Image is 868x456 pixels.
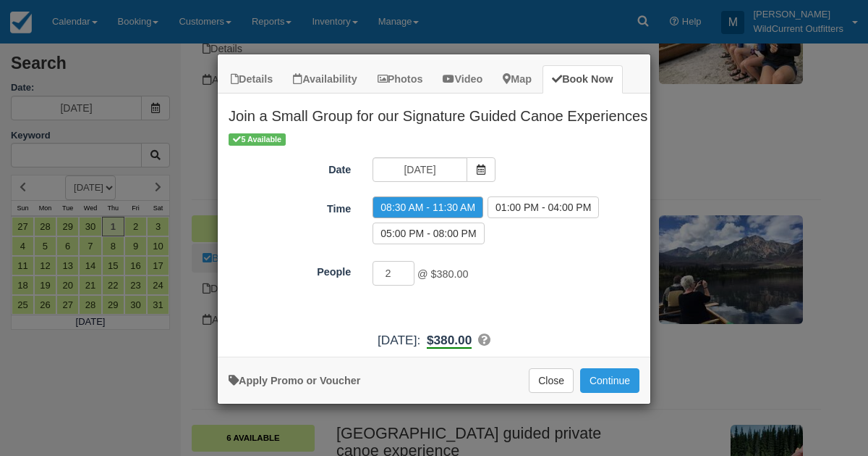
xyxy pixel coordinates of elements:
[378,333,417,347] span: [DATE]
[229,133,286,146] span: 5 Available
[218,331,650,349] div: :
[218,94,650,131] h2: Join a Small Group for our Signature Guided Canoe Experiences
[417,268,469,280] span: @ $380.00
[373,196,483,218] label: 08:30 AM - 11:30 AM
[493,65,541,94] a: Map
[218,157,362,178] label: Date
[529,368,574,393] button: Close
[229,375,360,386] a: Apply Voucher
[580,368,639,393] button: Add to Booking
[433,65,492,94] a: Video
[368,65,433,94] a: Photos
[373,223,484,244] label: 05:00 PM - 08:00 PM
[221,65,282,94] a: Details
[218,196,362,217] label: Time
[488,196,599,218] label: 01:00 PM - 04:00 PM
[373,261,414,286] input: People
[218,260,362,280] label: People
[218,94,650,349] div: Item Modal
[427,333,472,349] b: $380.00
[542,65,622,94] a: Book Now
[284,65,366,94] a: Availability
